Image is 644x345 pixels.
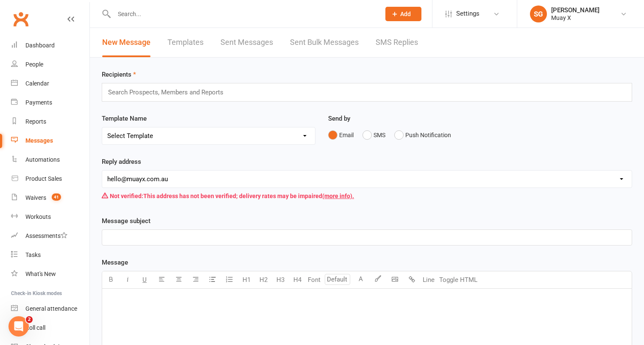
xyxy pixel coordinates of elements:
button: H2 [255,271,272,288]
span: Settings [456,4,480,23]
div: Tasks [25,251,41,258]
div: Product Sales [25,175,62,182]
a: Assessments [11,226,89,246]
a: Waivers 41 [11,188,89,207]
button: Toggle HTML [437,271,480,288]
a: Sent Bulk Messages [290,28,359,57]
div: [PERSON_NAME] [551,6,599,14]
div: What's New [25,270,56,277]
span: U [142,276,147,284]
a: SMS Replies [376,28,418,57]
a: Messages [11,131,89,150]
button: Line [420,271,437,288]
button: SMS [362,127,385,143]
span: 41 [52,193,61,201]
button: U [136,271,153,288]
div: People [25,61,43,68]
div: Assessments [25,232,67,239]
a: Dashboard [11,36,89,55]
div: Reports [25,118,46,125]
input: Search... [112,8,374,20]
label: Message [102,257,128,268]
div: This address has not been verified; delivery rates may be impaired [102,188,632,204]
a: Product Sales [11,169,89,188]
a: Tasks [11,246,89,265]
label: Recipients [102,69,136,80]
a: Payments [11,93,89,112]
label: Message subject [102,216,151,226]
div: Payments [25,99,52,106]
button: Push Notification [394,127,451,143]
strong: Not verified: [110,193,143,199]
a: Clubworx [10,8,31,30]
button: H4 [289,271,306,288]
a: Roll call [11,318,89,337]
button: H3 [272,271,289,288]
div: Waivers [25,194,46,201]
div: SG [530,6,547,22]
input: Default [325,274,350,285]
div: Roll call [25,324,45,331]
button: Font [306,271,323,288]
a: (more info). [322,193,354,199]
label: Template Name [102,113,147,124]
div: Automations [25,156,60,163]
a: Calendar [11,74,89,93]
span: 2 [26,316,33,323]
a: Sent Messages [220,28,273,57]
a: Reports [11,112,89,131]
a: Workouts [11,207,89,226]
label: Send by [328,113,350,124]
a: People [11,55,89,74]
label: Reply address [102,157,141,167]
button: Email [328,127,354,143]
button: A [352,271,369,288]
a: New Message [102,28,151,57]
span: Add [400,11,411,17]
div: General attendance [25,305,77,312]
input: Search Prospects, Members and Reports [107,87,231,98]
div: Workouts [25,213,51,220]
a: Templates [167,28,204,57]
a: General attendance kiosk mode [11,299,89,318]
a: What's New [11,265,89,284]
iframe: Intercom live chat [8,316,29,337]
div: Muay X [551,14,599,22]
div: Dashboard [25,42,55,49]
button: Add [385,7,421,21]
div: Messages [25,137,53,144]
button: H1 [238,271,255,288]
div: Calendar [25,80,49,87]
a: Automations [11,150,89,169]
